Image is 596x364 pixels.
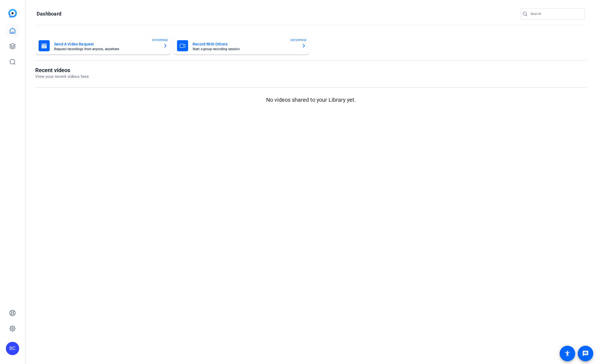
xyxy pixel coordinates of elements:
mat-card-title: Record With Others [193,41,297,47]
mat-icon: accessibility [564,350,571,357]
h1: Dashboard [37,11,61,17]
mat-card-subtitle: Request recordings from anyone, anywhere [54,47,159,51]
button: Record With OthersStart a group recording sessionENTERPRISE [174,37,309,55]
span: ENTERPRISE [291,38,307,42]
mat-icon: message [582,350,589,357]
h1: Recent videos [35,67,89,73]
mat-card-title: Send A Video Request [54,41,159,47]
button: Send A Video RequestRequest recordings from anyone, anywhereENTERPRISE [35,37,171,55]
img: blue-gradient.svg [8,9,17,17]
mat-card-subtitle: Start a group recording session [193,47,297,51]
input: Search [531,11,580,17]
p: View your recent videos here [35,73,89,80]
p: No videos shared to your Library yet. [35,96,586,104]
span: ENTERPRISE [152,38,168,42]
div: BC [6,342,19,355]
